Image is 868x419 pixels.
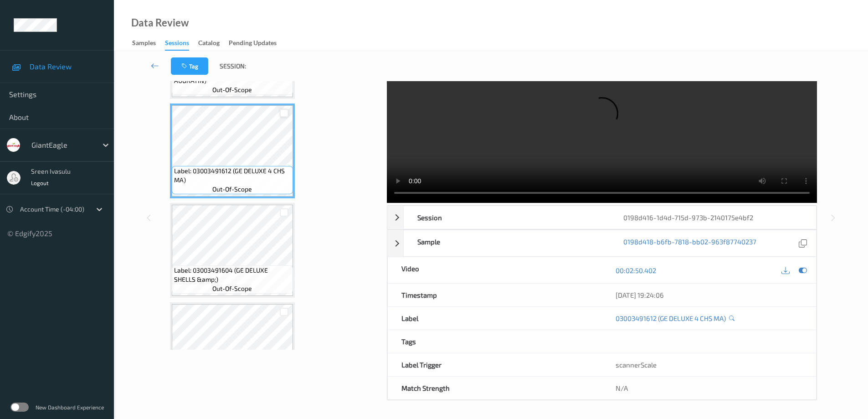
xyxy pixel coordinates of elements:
span: out-of-scope [212,185,252,194]
div: Pending Updates [229,38,277,50]
div: 0198d416-1d4d-715d-973b-2140175e4bf2 [610,206,816,229]
div: Data Review [131,18,189,27]
div: Video [388,257,602,283]
a: Pending Updates [229,37,286,50]
div: Tags [388,330,602,353]
span: Session: [220,62,246,71]
div: Timestamp [388,284,602,306]
span: Label: 03003491612 (GE DELUXE 4 CHS MA) [174,166,291,185]
div: Samples [132,38,156,50]
span: Label: 03003491604 (GE DELUXE SHELLS &amp;) [174,266,291,284]
button: Tag [171,57,208,75]
div: Sample [404,230,610,256]
div: Sessions [165,38,189,51]
div: Session0198d416-1d4d-715d-973b-2140175e4bf2 [387,206,817,229]
div: Session [404,206,610,229]
div: Sample0198d418-b6fb-7818-bb02-963f87740237 [387,230,817,257]
a: Samples [132,37,165,50]
div: [DATE] 19:24:06 [616,290,802,300]
span: out-of-scope [212,284,252,293]
a: Catalog [198,37,229,50]
a: 00:02:50.402 [616,266,656,275]
a: Sessions [165,37,198,51]
div: Match Strength [388,377,602,399]
div: Catalog [198,38,220,50]
span: out-of-scope [212,85,252,94]
div: scannerScale [602,353,816,376]
div: Label [388,307,602,330]
a: 03003491612 (GE DELUXE 4 CHS MA) [616,314,726,323]
div: Label Trigger [388,353,602,376]
a: 0198d418-b6fb-7818-bb02-963f87740237 [623,237,756,249]
div: N/A [602,377,816,399]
